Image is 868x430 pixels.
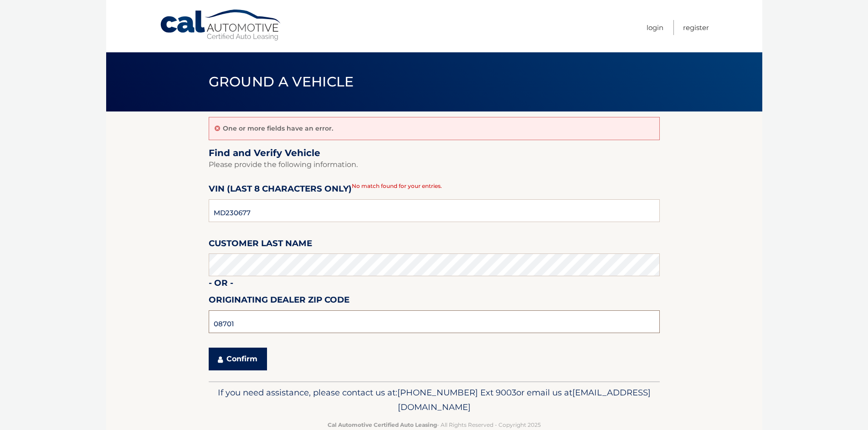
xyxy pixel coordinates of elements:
[209,73,354,90] span: Ground a Vehicle
[209,293,349,310] label: Originating Dealer Zip Code
[209,182,352,199] label: VIN (last 8 characters only)
[209,237,312,253] label: Customer Last Name
[397,387,516,398] span: [PHONE_NUMBER] Ext 9003
[209,158,660,171] p: Please provide the following information.
[398,387,651,412] span: [EMAIL_ADDRESS][DOMAIN_NAME]
[647,20,663,35] a: Login
[159,9,282,41] a: Cal Automotive
[215,385,654,415] p: If you need assistance, please contact us at: or email us at
[328,421,437,428] strong: Cal Automotive Certified Auto Leasing
[352,182,442,189] span: No match found for your entries.
[683,20,709,35] a: Register
[223,124,333,132] p: One or more fields have an error.
[209,147,660,159] h2: Find and Verify Vehicle
[209,276,233,293] label: - or -
[215,420,654,430] p: - All Rights Reserved - Copyright 2025
[209,348,267,370] button: Confirm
